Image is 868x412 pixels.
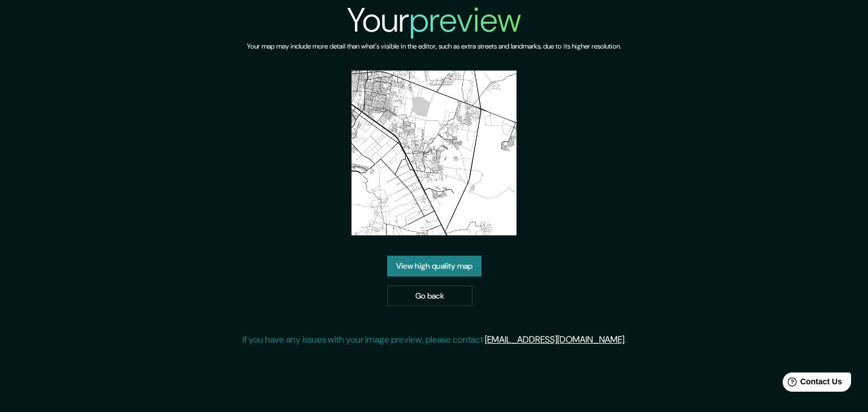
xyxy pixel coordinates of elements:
a: Go back [387,286,472,306]
p: If you have any issues with your image preview, please contact . [242,333,626,347]
iframe: Help widget launcher [767,368,856,400]
h6: Your map may include more detail than what's visible in the editor, such as extra streets and lan... [247,41,621,52]
a: View high quality map [387,256,481,277]
img: created-map-preview [351,71,517,235]
a: [EMAIL_ADDRESS][DOMAIN_NAME] [485,334,624,345]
